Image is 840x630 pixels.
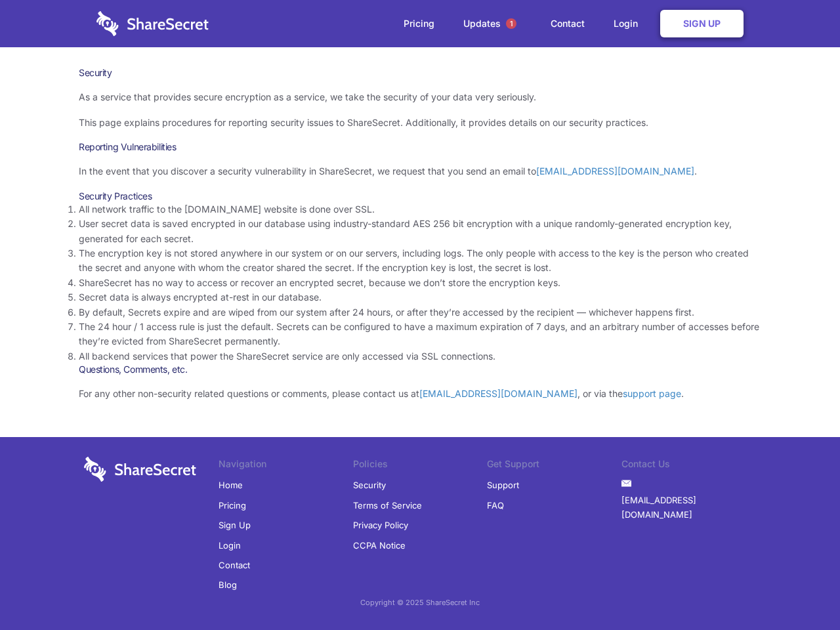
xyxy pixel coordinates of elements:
[621,490,756,525] a: [EMAIL_ADDRESS][DOMAIN_NAME]
[621,457,756,475] li: Contact Us
[537,3,598,44] a: Contact
[79,276,761,290] li: ShareSecret has no way to access or recover an encrypted secret, because we don’t store the encry...
[487,457,621,475] li: Get Support
[96,11,209,36] img: logo-wordmark-white-trans-d4663122ce5f474addd5e946df7df03e33cb6a1c49d2221995e7729f52c070b2.svg
[487,495,504,515] a: FAQ
[219,555,250,575] a: Contact
[623,388,681,399] a: support page
[353,495,422,515] a: Terms of Service
[79,349,761,364] li: All backend services that power the ShareSecret service are only accessed via SSL connections.
[219,495,246,515] a: Pricing
[353,457,488,475] li: Policies
[79,190,761,202] h3: Security Practices
[84,457,196,482] img: logo-wordmark-white-trans-d4663122ce5f474addd5e946df7df03e33cb6a1c49d2221995e7729f52c070b2.svg
[660,10,744,37] a: Sign Up
[219,575,237,595] a: Blog
[219,475,243,495] a: Home
[219,535,241,555] a: Login
[79,387,761,401] p: For any other non-security related questions or comments, please contact us at , or via the .
[419,388,577,399] a: [EMAIL_ADDRESS][DOMAIN_NAME]
[600,3,658,44] a: Login
[219,457,353,475] li: Navigation
[79,90,761,104] p: As a service that provides secure encryption as a service, we take the security of your data very...
[506,18,516,29] span: 1
[390,3,448,44] a: Pricing
[79,141,761,153] h3: Reporting Vulnerabilities
[219,515,251,535] a: Sign Up
[353,535,406,555] a: CCPA Notice
[79,246,761,276] li: The encryption key is not stored anywhere in our system or on our servers, including logs. The on...
[79,290,761,304] li: Secret data is always encrypted at-rest in our database.
[79,305,761,320] li: By default, Secrets expire and are wiped from our system after 24 hours, or after they’re accesse...
[353,515,408,535] a: Privacy Policy
[79,364,761,375] h3: Questions, Comments, etc.
[79,320,761,349] li: The 24 hour / 1 access rule is just the default. Secrets can be configured to have a maximum expi...
[79,164,761,178] p: In the event that you discover a security vulnerability in ShareSecret, we request that you send ...
[79,67,761,79] h1: Security
[536,165,694,177] a: [EMAIL_ADDRESS][DOMAIN_NAME]
[79,115,761,130] p: This page explains procedures for reporting security issues to ShareSecret. Additionally, it prov...
[487,475,519,495] a: Support
[79,217,761,246] li: User secret data is saved encrypted in our database using industry-standard AES 256 bit encryptio...
[79,202,761,217] li: All network traffic to the [DOMAIN_NAME] website is done over SSL.
[353,475,386,495] a: Security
